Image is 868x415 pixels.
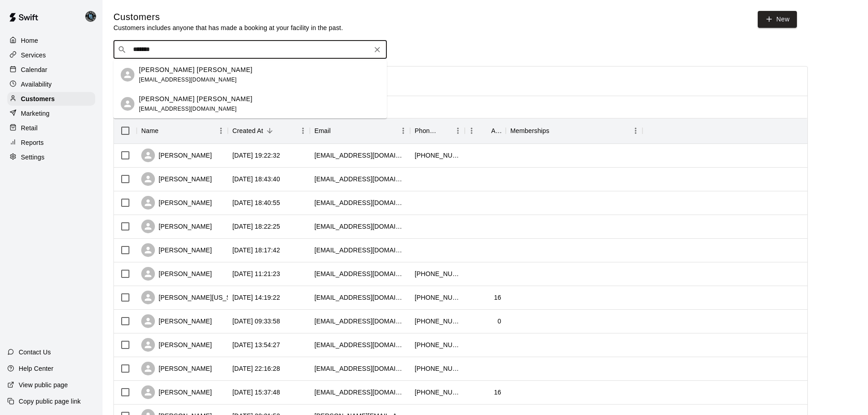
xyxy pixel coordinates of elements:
[415,269,460,278] div: +18168633225
[758,11,797,28] a: New
[451,124,465,138] button: Menu
[314,151,406,160] div: bsittig3@gmail.com
[331,124,344,137] button: Sort
[7,77,95,91] a: Availability
[296,124,310,138] button: Menu
[21,36,38,45] p: Home
[228,118,310,143] div: Created At
[21,123,38,133] p: Retail
[121,68,134,82] div: Cooper Harvath
[314,293,406,302] div: miles3192@gmail.com
[314,388,406,397] div: maxdunn17@icloud.com
[7,92,95,106] a: Customers
[232,151,280,160] div: 2025-09-09 19:22:32
[83,7,103,26] div: Danny Lake
[232,340,280,349] div: 2025-09-03 13:54:27
[396,124,410,138] button: Menu
[21,138,44,147] p: Reports
[410,118,465,143] div: Phone Number
[139,65,252,75] p: [PERSON_NAME] [PERSON_NAME]
[113,11,343,23] h5: Customers
[371,43,384,56] button: Clear
[7,34,95,47] a: Home
[232,222,280,231] div: 2025-09-08 18:22:25
[232,364,280,373] div: 2025-09-01 22:16:28
[141,172,212,186] div: [PERSON_NAME]
[415,340,460,349] div: +17852180177
[232,317,280,326] div: 2025-09-04 09:33:58
[506,118,642,143] div: Memberships
[465,118,506,143] div: Age
[21,51,46,60] p: Services
[498,317,501,326] div: 0
[491,118,501,143] div: Age
[21,109,50,118] p: Marketing
[263,124,276,137] button: Sort
[19,348,51,357] p: Contact Us
[465,124,478,138] button: Menu
[7,136,95,149] a: Reports
[141,149,212,162] div: [PERSON_NAME]
[314,340,406,349] div: lindsaysilsby@gmail.com
[314,198,406,207] div: tbone320284@hotmail.com
[21,153,45,162] p: Settings
[19,364,53,373] p: Help Center
[141,362,212,375] div: [PERSON_NAME]
[232,269,280,278] div: 2025-09-08 11:21:23
[438,124,451,137] button: Sort
[314,364,406,373] div: evanrmeyers@gmail.com
[415,317,460,326] div: +14054829212
[141,338,212,352] div: [PERSON_NAME]
[19,380,68,389] p: View public page
[629,124,642,138] button: Menu
[232,118,263,143] div: Created At
[113,23,343,32] p: Customers includes anyone that has made a booking at your facility in the past.
[232,174,280,184] div: 2025-09-09 18:43:40
[139,77,237,83] span: [EMAIL_ADDRESS][DOMAIN_NAME]
[314,246,406,255] div: susanandjosh@gmail.com
[7,63,95,77] a: Calendar
[478,124,491,137] button: Sort
[415,151,460,160] div: +19132260959
[141,243,212,257] div: [PERSON_NAME]
[415,364,460,373] div: +19136452436
[137,118,228,143] div: Name
[415,118,438,143] div: Phone Number
[21,80,52,89] p: Availability
[7,121,95,135] a: Retail
[232,198,280,207] div: 2025-09-09 18:40:55
[314,317,406,326] div: josietofpi14@gmail.com
[19,397,81,406] p: Copy public page link
[7,150,95,164] a: Settings
[214,124,228,138] button: Menu
[141,196,212,210] div: [PERSON_NAME]
[232,388,280,397] div: 2025-09-01 15:37:48
[141,220,212,233] div: [PERSON_NAME]
[550,124,562,137] button: Sort
[510,118,550,143] div: Memberships
[21,65,47,74] p: Calendar
[415,388,460,397] div: +19138509134
[314,269,406,278] div: jebunten@gmail.com
[232,246,280,255] div: 2025-09-08 18:17:42
[494,388,501,397] div: 16
[7,48,95,62] a: Services
[314,174,406,184] div: tluikenrn@yahoo.com
[7,107,95,120] div: Marketing
[21,94,55,103] p: Customers
[415,293,460,302] div: +18167089772
[113,41,387,59] div: Search customers by name or email
[159,124,171,137] button: Sort
[141,118,159,143] div: Name
[121,97,134,111] div: Cooper Harvath
[141,385,212,399] div: [PERSON_NAME]
[85,11,96,22] img: Danny Lake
